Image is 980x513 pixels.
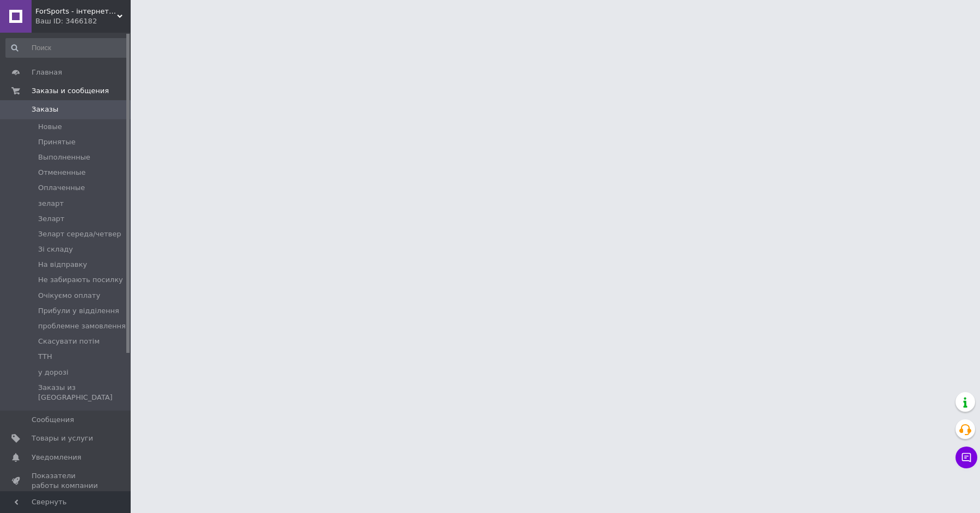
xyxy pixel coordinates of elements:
[38,337,100,346] span: Скасувати потім
[38,275,123,285] span: Не забирають посилку
[38,291,100,301] span: Очікуємо оплату
[38,152,90,162] span: Выполненные
[35,7,117,16] span: ForSports - інтернет-магазин спортивних товарів
[38,183,85,193] span: Оплаченные
[38,368,69,377] span: у дорозі
[38,245,73,254] span: Зі складу
[38,321,126,331] span: проблемне замовлення
[5,38,128,58] input: Поиск
[32,453,81,462] span: Уведомления
[38,352,52,362] span: ТТН
[32,86,109,96] span: Заказы и сообщения
[35,16,131,26] div: Ваш ID: 3466182
[38,229,121,239] span: Зеларт середа/четвер
[38,137,76,147] span: Принятые
[38,260,87,270] span: На відправку
[38,199,64,209] span: зеларт
[38,383,127,402] span: Заказы из [GEOGRAPHIC_DATA]
[38,122,62,132] span: Новые
[38,306,119,316] span: Прибули у відділення
[38,168,85,178] span: Отмененные
[32,415,74,425] span: Сообщения
[38,214,64,224] span: Зеларт
[32,471,101,491] span: Показатели работы компании
[32,433,93,443] span: Товары и услуги
[32,105,58,114] span: Заказы
[32,68,62,77] span: Главная
[955,447,977,468] button: Чат с покупателем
